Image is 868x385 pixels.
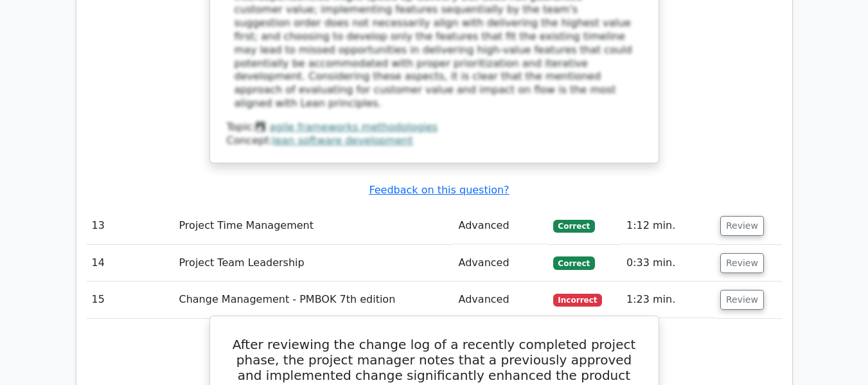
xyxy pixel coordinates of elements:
[553,256,595,269] span: Correct
[272,134,413,147] a: lean software development
[621,282,715,318] td: 1:23 min.
[369,184,509,196] a: Feedback on this question?
[720,253,764,273] button: Review
[227,134,642,148] div: Concept:
[553,294,603,307] span: Incorrect
[174,282,454,318] td: Change Management - PMBOK 7th edition
[454,245,548,282] td: Advanced
[227,121,642,134] div: Topic:
[87,245,174,282] td: 14
[269,121,438,133] a: agile frameworks methodologies
[87,208,174,244] td: 13
[621,208,715,244] td: 1:12 min.
[720,216,764,236] button: Review
[174,245,454,282] td: Project Team Leadership
[454,208,548,244] td: Advanced
[174,208,454,244] td: Project Time Management
[553,220,595,233] span: Correct
[621,245,715,282] td: 0:33 min.
[87,282,174,318] td: 15
[454,282,548,318] td: Advanced
[720,290,764,310] button: Review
